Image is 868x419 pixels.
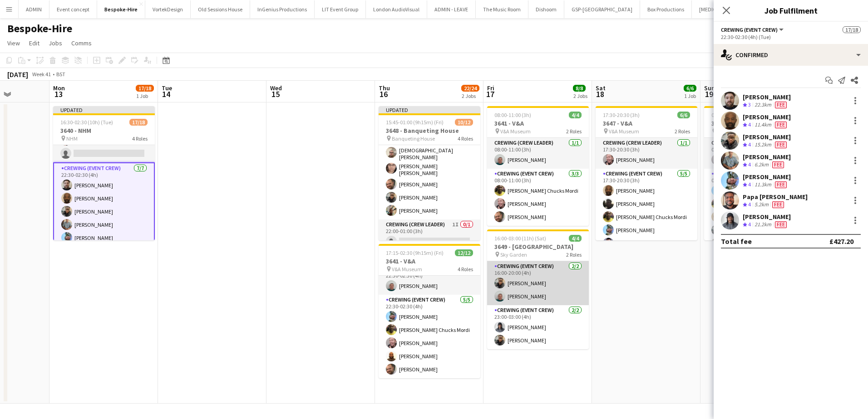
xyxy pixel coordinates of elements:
[721,26,785,33] button: Crewing (Event Crew)
[386,249,444,256] span: 17:15-02:30 (9h15m) (Fri)
[162,84,172,92] span: Tue
[160,89,172,99] span: 14
[379,219,480,250] app-card-role: Crewing (Crew Leader)1I0/122:00-01:00 (3h)
[379,295,480,378] app-card-role: Crewing (Event Crew)5/522:30-02:30 (4h)[PERSON_NAME][PERSON_NAME] Chucks Mordi[PERSON_NAME][PERSO...
[270,84,282,92] span: Wed
[775,122,787,128] span: Fee
[684,85,696,92] span: 6/6
[60,119,113,126] span: 16:30-02:30 (10h) (Tue)
[704,84,715,92] span: Sun
[145,0,191,18] button: VortekDesign
[594,89,606,99] span: 18
[714,5,868,16] h3: Job Fulfilment
[30,71,53,78] span: Week 41
[132,135,148,142] span: 4 Roles
[379,131,480,219] app-card-role: Crewing (Event Crew)5/515:45-18:45 (3h)[DEMOGRAPHIC_DATA][PERSON_NAME][PERSON_NAME] [PERSON_NAME]...
[7,39,20,47] span: View
[494,235,546,242] span: 16:00-03:00 (11h) (Sat)
[704,169,806,252] app-card-role: Crewing (Event Crew)5/502:00-06:00 (4h)[PERSON_NAME][PERSON_NAME] Chucks Mordi[PERSON_NAME][PERSO...
[136,93,153,99] div: 1 Job
[377,89,390,99] span: 16
[596,106,697,240] div: 17:30-20:30 (3h)6/63647 - V&A V&A Museum2 RolesCrewing (Crew Leader)1/117:30-20:30 (3h)[PERSON_NA...
[379,127,480,135] h3: 3648 - Banqueting House
[748,101,751,108] span: 3
[770,201,786,209] div: Crew has different fees then in role
[315,0,366,18] button: LIT Event Group
[596,138,697,169] app-card-role: Crewing (Crew Leader)1/117:30-20:30 (3h)[PERSON_NAME]
[455,249,473,256] span: 12/12
[773,101,789,109] div: Crew has different fees then in role
[569,112,582,118] span: 4/4
[704,138,806,169] app-card-role: Crewing (Crew Leader)1/102:00-06:00 (4h)[PERSON_NAME]
[775,221,787,228] span: Fee
[711,112,751,118] span: 02:00-12:00 (10h)
[487,84,494,92] span: Fri
[773,221,789,229] div: Crew has different fees then in role
[684,93,696,99] div: 1 Job
[53,162,155,274] app-card-role: Crewing (Event Crew)7/722:30-02:30 (4h)[PERSON_NAME][PERSON_NAME][PERSON_NAME][PERSON_NAME][PERSO...
[748,181,751,188] span: 4
[53,106,155,113] div: Updated
[487,261,589,305] app-card-role: Crewing (Event Crew)2/216:00-20:00 (4h)[PERSON_NAME][PERSON_NAME]
[692,0,764,18] button: [MEDICAL_DATA] Design
[743,153,791,161] div: [PERSON_NAME]
[772,161,784,168] span: Fee
[494,112,531,118] span: 08:00-11:00 (3h)
[528,0,564,18] button: Dishoom
[721,237,752,246] div: Total fee
[829,237,853,246] div: £427.20
[487,169,589,226] app-card-role: Crewing (Event Crew)3/308:00-11:00 (3h)[PERSON_NAME] Chucks Mordi[PERSON_NAME][PERSON_NAME]
[603,112,640,118] span: 17:30-20:30 (3h)
[775,102,787,108] span: Fee
[45,37,66,49] a: Jobs
[53,106,155,240] div: Updated16:30-02:30 (10h) (Tue)17/183640 - NHM NHM4 Roles[PERSON_NAME]Crewing (Crew Leader)1/222:3...
[748,201,751,208] span: 4
[487,106,589,226] app-job-card: 08:00-11:00 (3h)4/43641 - V&A V&A Museum2 RolesCrewing (Crew Leader)1/108:00-11:00 (3h)[PERSON_NA...
[379,106,480,240] app-job-card: Updated15:45-01:00 (9h15m) (Fri)10/123648 - Banqueting House Banqueting House4 RolesCrewing (Crew...
[379,84,390,92] span: Thu
[753,161,770,169] div: 6.2km
[49,39,62,47] span: Jobs
[753,181,773,189] div: 11.3km
[379,106,480,113] div: Updated
[770,161,786,169] div: Crew has different fees then in role
[743,133,791,141] div: [PERSON_NAME]
[487,229,589,349] div: 16:00-03:00 (11h) (Sat)4/43649 - [GEOGRAPHIC_DATA] Sky Garden2 RolesCrewing (Event Crew)2/216:00-...
[573,93,587,99] div: 2 Jobs
[566,251,582,258] span: 2 Roles
[753,141,773,149] div: 15.2km
[743,113,791,121] div: [PERSON_NAME]
[743,193,808,201] div: Papa [PERSON_NAME]
[68,37,95,49] a: Comms
[843,26,861,33] span: 17/18
[7,22,72,35] h1: Bespoke-Hire
[392,266,422,273] span: V&A Museum
[564,0,640,18] button: GSP-[GEOGRAPHIC_DATA]
[25,37,43,49] a: Edit
[427,0,476,18] button: ADMIN - LEAVE
[66,135,78,142] span: NHM
[7,70,28,79] div: [DATE]
[773,141,789,149] div: Crew has different fees then in role
[97,0,145,18] button: Bespoke-Hire
[500,128,531,135] span: V&A Museum
[392,135,435,142] span: Banqueting House
[596,169,697,252] app-card-role: Crewing (Event Crew)5/517:30-20:30 (3h)[PERSON_NAME][PERSON_NAME][PERSON_NAME] Chucks Mordi[PERSO...
[677,112,690,118] span: 6/6
[462,93,479,99] div: 2 Jobs
[4,37,24,49] a: View
[191,0,250,18] button: Old Sessions House
[703,89,715,99] span: 19
[379,244,480,378] div: 17:15-02:30 (9h15m) (Fri)12/123641 - V&A V&A Museum4 Roles[PERSON_NAME][PERSON_NAME]Crewing (Crew...
[379,264,480,295] app-card-role: Crewing (Crew Leader)1/122:30-02:30 (4h)[PERSON_NAME]
[19,0,49,18] button: ADMIN
[704,106,806,240] div: 02:00-12:00 (10h)10/103647 - V&A V&A Museum4 RolesCrewing (Crew Leader)1/102:00-06:00 (4h)[PERSON...
[753,121,773,129] div: 11.4km
[71,39,92,47] span: Comms
[743,93,791,101] div: [PERSON_NAME]
[136,85,154,92] span: 17/18
[49,0,97,18] button: Event concept
[500,251,527,258] span: Sky Garden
